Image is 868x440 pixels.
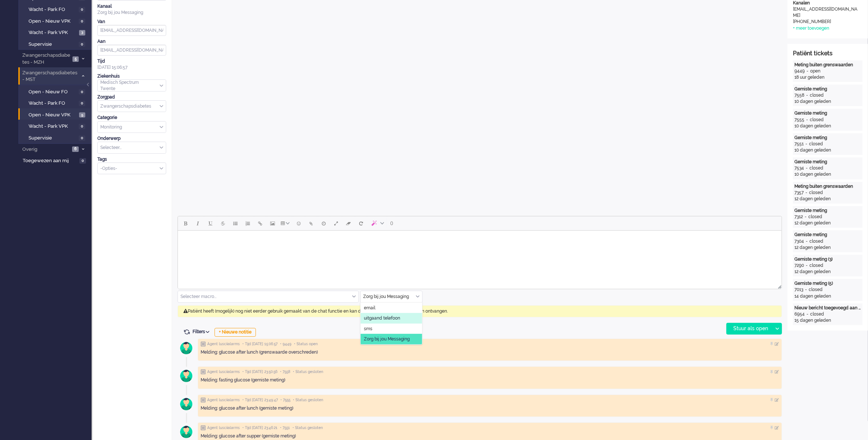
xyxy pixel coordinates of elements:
span: 0 [79,101,85,106]
div: - [805,311,810,317]
span: Supervisie [29,41,77,48]
a: Toegewezen aan mij 0 [21,156,92,164]
div: 14 dagen geleden [794,293,861,299]
div: Ziekenhuis [97,73,166,79]
div: Patiënt tickets [793,49,863,58]
button: Insert/edit image [267,217,279,230]
div: 12 dagen geleden [794,196,861,202]
span: Wacht - Park VPK [29,29,77,36]
span: • Status gesloten [293,369,323,374]
div: closed [810,92,824,98]
span: • 7558 [280,369,290,374]
div: - [804,190,809,196]
span: • Status open [294,342,318,347]
span: Zwangerschapsdiabetes - MZH [21,52,70,66]
span: Wacht - Park FO [29,100,77,107]
span: 3 [79,30,85,36]
li: uitgaand telefoon [361,313,422,324]
img: ic_note_grey.svg [201,369,206,374]
button: Add attachment [305,217,317,230]
div: [EMAIL_ADDRESS][DOMAIN_NAME] [793,6,859,19]
div: Zorg bij jou Messaging [97,10,166,16]
span: Open - Nieuw VPK [29,112,77,119]
span: • Tijd [DATE] 15:06:57 [242,342,277,347]
div: - [803,287,809,293]
div: + Nieuwe notitie [215,328,256,337]
span: Wacht - Park FO [29,6,77,13]
div: closed [810,311,824,317]
span: • Status gesloten [293,425,323,430]
button: Insert/edit link [254,217,267,230]
a: Open - Nieuw VPK 0 [21,17,91,25]
div: - [804,92,810,98]
a: Supervisie 0 [21,134,91,142]
div: Zorgpad [97,94,166,100]
div: 7534 [794,165,804,171]
div: closed [808,214,822,220]
span: uitgaand telefoon [364,315,400,321]
span: • Tijd [DATE] 23:46:21 [242,425,277,430]
span: 0 [79,89,85,95]
div: 7312 [794,214,803,220]
div: 7551 [794,141,804,147]
span: • Tijd [DATE] 23:49:47 [242,398,278,403]
img: avatar [177,395,195,413]
div: Melding: glucose after lunch (grenswaarde overschreden) [201,349,779,355]
div: Tags [97,156,166,163]
li: Zorg bij jou Messaging [361,334,422,344]
button: Table [279,217,293,230]
span: 5 [79,112,85,118]
img: ic_note_grey.svg [201,342,206,347]
iframe: Rich Text Area [178,231,782,282]
div: + meer toevoegen [793,25,829,31]
button: Fullscreen [330,217,342,230]
button: Underline [204,217,217,230]
div: Resize [775,282,782,289]
span: 5 [72,56,79,62]
div: Gemiste meting [794,110,861,116]
a: Wacht - Park FO 0 [21,99,91,107]
span: • Status gesloten [293,398,323,403]
div: Meting buiten grenswaarden [794,183,861,190]
div: Van [97,19,166,25]
span: • Tijd [DATE] 23:50:56 [242,369,277,374]
div: 12 dagen geleden [794,269,861,275]
span: Supervisie [29,135,77,142]
a: Open - Nieuw VPK 5 [21,111,91,119]
div: Select Tags [97,163,166,175]
div: 6954 [794,311,805,317]
div: - [803,214,808,220]
button: AI [367,217,387,230]
div: - [805,68,810,74]
div: 10 dagen geleden [794,147,861,153]
span: 0 [79,7,85,12]
div: [PHONE_NUMBER] [793,19,859,25]
img: avatar [177,367,195,385]
div: 12 dagen geleden [794,220,861,226]
div: - [804,238,809,245]
div: Kanaal [97,3,166,10]
a: Supervisie 0 [21,40,91,48]
span: 0 [79,42,85,47]
div: - [804,262,809,269]
button: Delay message [317,217,330,230]
button: Bold [179,217,192,230]
div: 10 dagen geleden [794,123,861,129]
span: sms [364,326,372,332]
div: Tijd [97,58,166,64]
div: 10 dagen geleden [794,171,861,178]
div: - [804,165,809,171]
button: Italic [192,217,204,230]
span: 6 [72,146,79,152]
div: 7555 [794,117,804,123]
div: Meting buiten grenswaarden [794,62,861,68]
div: Gemiste meting [794,208,861,214]
div: 9449 [794,68,805,74]
span: • 9449 [280,342,291,347]
div: Onderwerp [97,135,166,142]
div: 7304 [794,238,804,245]
div: 7558 [794,92,804,98]
button: Emoticons [293,217,305,230]
a: Wacht - Park VPK 0 [21,122,91,130]
span: 0 [79,124,85,129]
